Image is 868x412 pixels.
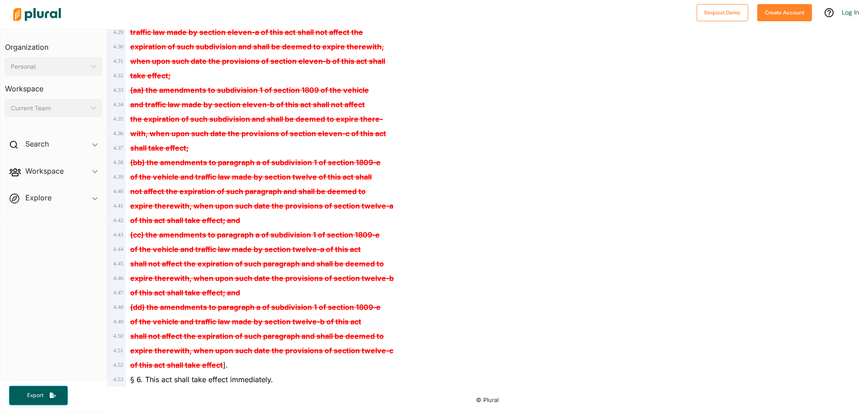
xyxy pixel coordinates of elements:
[113,203,123,209] span: 4 . 41
[130,57,385,66] del: when upon such date the provisions of section eleven-b of this act shall
[697,4,748,21] button: Request Demo
[130,360,223,369] del: of this act shall take effect
[130,100,365,109] del: and traffic law made by section eleven-b of this act shall not affect
[113,318,123,325] span: 4 . 49
[113,376,123,383] span: 4 . 53
[113,101,123,108] span: 4 . 34
[113,362,123,368] span: 4 . 52
[113,232,123,238] span: 4 . 43
[113,174,123,180] span: 4 . 39
[130,158,381,167] del: (bb) the amendments to paragraph a of subdivision 1 of section 1809-e
[130,114,383,123] del: the expiration of such subdivision and shall be deemed to expire there-
[130,143,189,152] del: shall take effect;
[130,346,393,355] del: expire therewith, when upon such date the provisions of section twelve-c
[113,333,123,339] span: 4 . 50
[113,188,123,194] span: 4 . 40
[130,201,393,210] del: expire therewith, when upon such date the provisions of section twelve-a
[757,4,812,21] button: Create Account
[113,217,123,223] span: 4 . 42
[130,129,386,138] del: with, when upon such date the provisions of section eleven-c of this act
[113,260,123,267] span: 4 . 45
[113,159,123,166] span: 4 . 38
[697,7,748,17] a: Request Demo
[113,145,123,151] span: 4 . 37
[9,386,68,405] button: Export
[842,8,859,16] a: Log In
[5,76,102,95] h3: Workspace
[113,275,123,281] span: 4 . 46
[113,246,123,252] span: 4 . 44
[113,72,123,79] span: 4 . 32
[130,360,228,369] span: ].
[21,392,50,399] span: Export
[130,375,273,384] span: § 6. This act shall take effect immediately.
[130,216,240,225] del: of this act shall take effect; and
[130,85,369,95] del: (aa) the amendments to subdivision 1 of section 1809 of the vehicle
[476,397,499,403] small: © Plural
[113,29,123,35] span: 4 . 29
[130,259,384,268] del: shall not affect the expiration of such paragraph and shall be deemed to
[130,28,363,37] del: traffic law made by section eleven-a of this act shall not affect the
[757,7,812,17] a: Create Account
[130,71,170,80] del: take effect;
[113,116,123,122] span: 4 . 35
[130,42,384,51] del: expiration of such subdivision and shall be deemed to expire therewith,
[130,187,366,196] del: not affect the expiration of such paragraph and shall be deemed to
[130,317,361,326] del: of the vehicle and traffic law made by section twelve-b of this act
[113,304,123,310] span: 4 . 48
[11,104,87,113] div: Current Team
[113,43,123,50] span: 4 . 30
[130,172,372,181] del: of the vehicle and traffic law made by section twelve of this act shall
[113,130,123,137] span: 4 . 36
[130,288,240,297] del: of this act shall take effect; and
[130,303,381,312] del: (dd) the amendments to paragraph a of subdivision 1 of section 1809-e
[25,139,49,149] h2: Search
[5,34,102,54] h3: Organization
[113,58,123,64] span: 4 . 31
[113,87,123,93] span: 4 . 33
[113,289,123,296] span: 4 . 47
[130,230,380,239] del: (cc) the amendments to paragraph a of subdivision 1 of section 1809-e
[130,331,384,341] del: shall not affect the expiration of such paragraph and shall be deemed to
[11,62,87,71] div: Personal
[113,347,123,354] span: 4 . 51
[130,245,361,254] del: of the vehicle and traffic law made by section twelve-a of this act
[130,274,394,283] del: expire therewith, when upon such date the provisions of section twelve-b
